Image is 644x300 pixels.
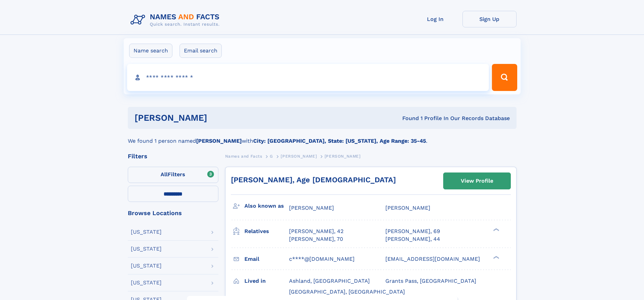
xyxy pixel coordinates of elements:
[131,229,162,235] div: [US_STATE]
[385,278,476,284] span: Grants Pass, [GEOGRAPHIC_DATA]
[289,289,405,295] span: [GEOGRAPHIC_DATA], [GEOGRAPHIC_DATA]
[225,152,262,160] a: Names and Facts
[131,246,162,252] div: [US_STATE]
[128,153,218,159] div: Filters
[492,64,517,91] button: Search Button
[270,154,273,159] span: G
[385,205,430,211] span: [PERSON_NAME]
[244,226,289,237] h3: Relatives
[289,205,334,211] span: [PERSON_NAME]
[244,200,289,212] h3: Also known as
[131,263,162,269] div: [US_STATE]
[161,171,168,178] span: All
[135,114,305,122] h1: [PERSON_NAME]
[131,280,162,285] div: [US_STATE]
[289,228,343,235] a: [PERSON_NAME], 42
[128,167,218,183] label: Filters
[128,210,218,216] div: Browse Locations
[305,115,510,122] div: Found 1 Profile In Our Records Database
[196,138,242,144] b: [PERSON_NAME]
[289,278,370,284] span: Ashland, [GEOGRAPHIC_DATA]
[281,152,317,160] a: [PERSON_NAME]
[462,11,517,27] a: Sign Up
[408,11,462,27] a: Log In
[461,173,493,189] div: View Profile
[244,275,289,287] h3: Lived in
[244,253,289,265] h3: Email
[385,256,480,262] span: [EMAIL_ADDRESS][DOMAIN_NAME]
[492,255,500,259] div: ❯
[492,228,500,232] div: ❯
[325,154,361,159] span: [PERSON_NAME]
[231,176,396,184] a: [PERSON_NAME], Age [DEMOGRAPHIC_DATA]
[129,44,172,58] label: Name search
[128,129,517,145] div: We found 1 person named with .
[289,235,343,243] a: [PERSON_NAME], 70
[444,173,510,189] a: View Profile
[385,228,440,235] a: [PERSON_NAME], 69
[385,235,440,243] a: [PERSON_NAME], 44
[281,154,317,159] span: [PERSON_NAME]
[127,64,489,91] input: search input
[180,44,222,58] label: Email search
[270,152,273,160] a: G
[128,11,225,29] img: Logo Names and Facts
[253,138,426,144] b: City: [GEOGRAPHIC_DATA], State: [US_STATE], Age Range: 35-45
